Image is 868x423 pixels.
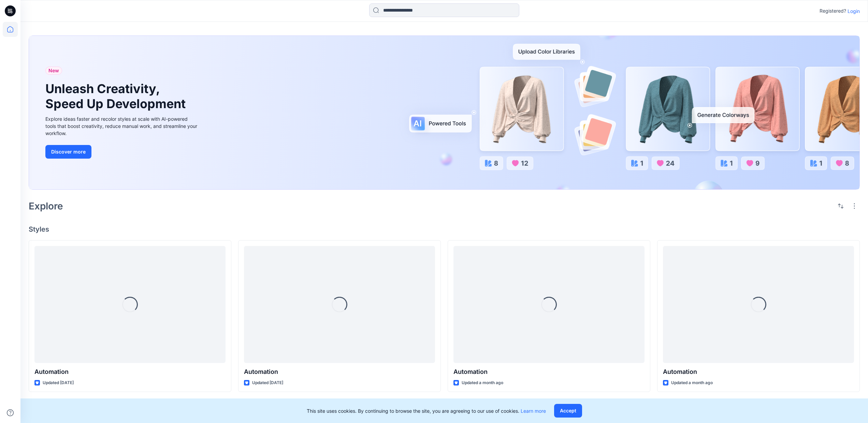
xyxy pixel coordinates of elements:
h4: Styles [29,225,860,233]
h2: Explore [29,201,63,211]
p: Automation [244,367,435,377]
p: Updated a month ago [462,379,503,386]
a: Learn more [521,408,546,414]
p: Updated a month ago [671,379,713,386]
a: Discover more [45,145,199,159]
p: Automation [663,367,854,377]
button: Accept [554,404,582,418]
p: This site uses cookies. By continuing to browse the site, you are agreeing to our use of cookies. [307,407,546,414]
p: Updated [DATE] [43,379,74,386]
p: Registered? [820,7,846,15]
div: Explore ideas faster and recolor styles at scale with AI-powered tools that boost creativity, red... [45,115,199,137]
p: Automation [453,367,645,377]
button: Discover more [45,145,91,159]
span: New [48,67,59,75]
p: Login [848,8,860,15]
h1: Unleash Creativity, Speed Up Development [45,82,189,111]
p: Automation [34,367,226,377]
p: Updated [DATE] [252,379,283,386]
